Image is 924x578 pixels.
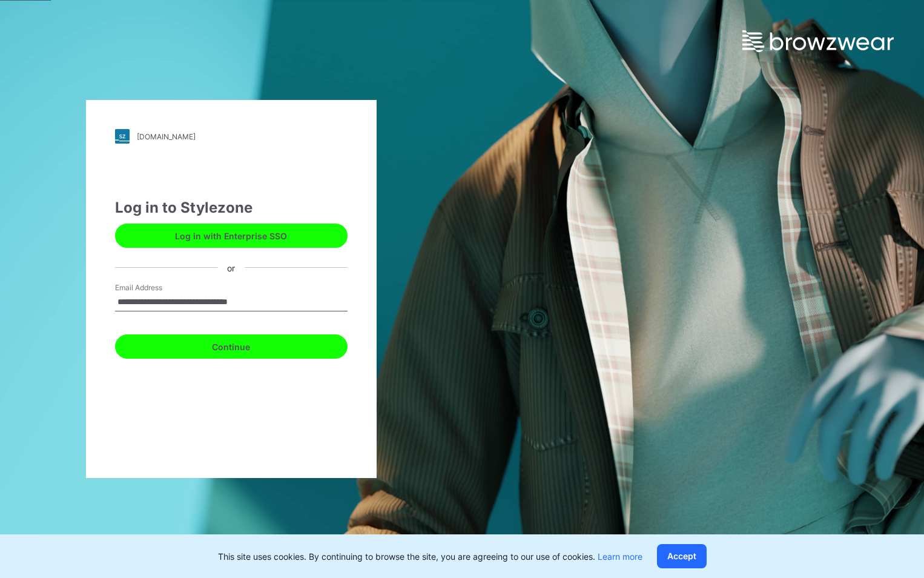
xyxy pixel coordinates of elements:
[115,197,348,219] div: Log in to Stylezone
[657,544,707,568] button: Accept
[218,550,642,563] p: This site uses cookies. By continuing to browse the site, you are agreeing to our use of cookies.
[137,132,196,141] div: [DOMAIN_NAME]
[115,224,348,248] button: Log in with Enterprise SSO
[742,30,894,52] img: browzwear-logo.e42bd6dac1945053ebaf764b6aa21510.svg
[115,282,200,293] label: Email Address
[115,129,130,144] img: stylezone-logo.562084cfcfab977791bfbf7441f1a819.svg
[115,334,348,359] button: Continue
[115,129,348,144] a: [DOMAIN_NAME]
[598,551,642,562] a: Learn more
[217,261,245,274] div: or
